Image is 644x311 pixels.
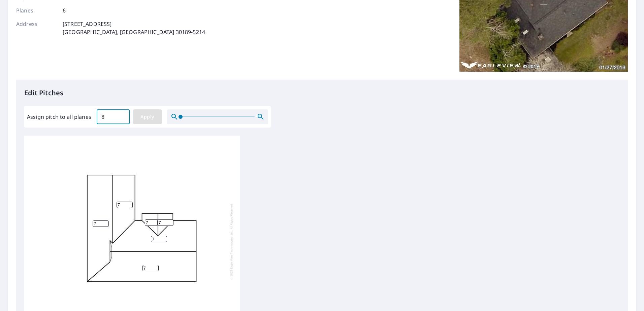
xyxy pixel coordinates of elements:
[97,107,130,126] input: 00.0
[63,6,66,14] p: 6
[24,88,620,98] p: Edit Pitches
[133,109,162,124] button: Apply
[63,20,205,36] p: [STREET_ADDRESS] [GEOGRAPHIC_DATA], [GEOGRAPHIC_DATA] 30189-5214
[138,113,156,121] span: Apply
[16,20,57,36] p: Address
[27,113,91,121] label: Assign pitch to all planes
[16,6,57,14] p: Planes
